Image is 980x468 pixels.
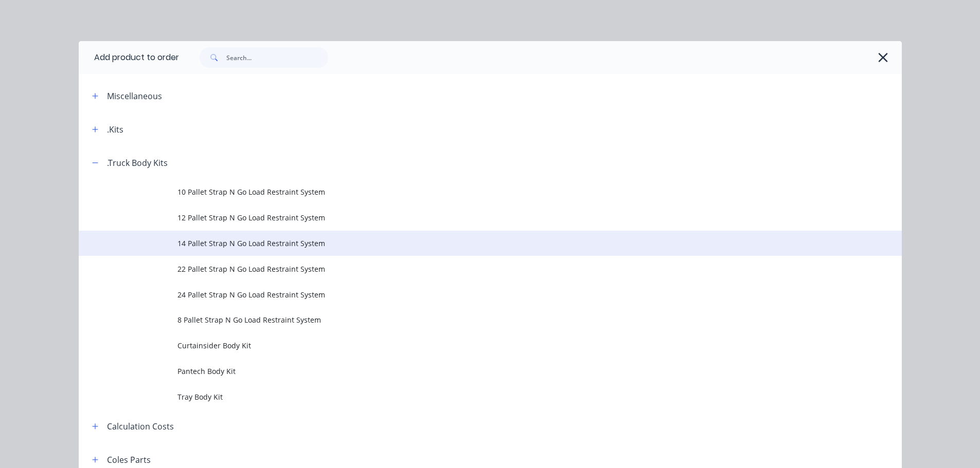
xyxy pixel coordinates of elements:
span: 24 Pallet Strap N Go Load Restraint System [177,289,757,300]
div: Add product to order [79,41,179,74]
span: 12 Pallet Strap N Go Load Restraint System [177,212,757,223]
div: Coles Parts [107,454,151,466]
span: 10 Pallet Strap N Go Load Restraint System [177,186,757,197]
span: 8 Pallet Strap N Go Load Restraint System [177,314,757,325]
div: Calculation Costs [107,420,174,433]
div: .Kits [107,123,123,136]
span: 22 Pallet Strap N Go Load Restraint System [177,264,757,274]
span: Tray Body Kit [177,391,757,402]
input: Search... [226,47,328,68]
span: 14 Pallet Strap N Go Load Restraint System [177,238,757,249]
div: Miscellaneous [107,90,162,102]
span: Curtainsider Body Kit [177,340,757,351]
div: .Truck Body Kits [107,157,168,169]
span: Pantech Body Kit [177,366,757,377]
